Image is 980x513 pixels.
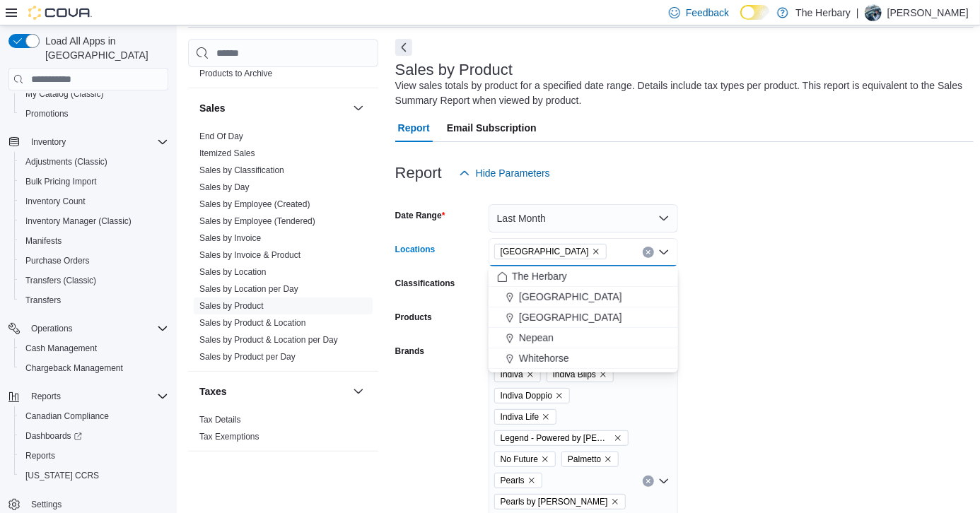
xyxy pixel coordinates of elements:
[519,290,622,304] span: [GEOGRAPHIC_DATA]
[20,105,168,122] span: Promotions
[199,283,298,295] span: Sales by Location per Day
[14,358,174,378] button: Chargeback Management
[519,331,554,345] span: Nepean
[199,182,250,193] span: Sales by Day
[14,446,174,466] button: Reports
[614,434,622,442] button: Remove Legend - Powered by Indiva from selection in this group
[519,310,622,324] span: [GEOGRAPHIC_DATA]
[20,193,168,210] span: Inventory Count
[494,452,556,467] span: No Future
[494,473,542,488] span: Pearls
[20,360,129,377] a: Chargeback Management
[568,452,601,466] span: Palmetto
[25,216,132,227] span: Inventory Manager (Classic)
[494,409,557,425] span: Indiva Life
[395,39,412,56] button: Next
[20,232,67,249] a: Manifests
[20,85,110,102] a: My Catalog (Classic)
[25,235,62,247] span: Manifests
[489,204,678,232] button: Last Month
[20,213,137,230] a: Inventory Manager (Classic)
[3,387,174,406] button: Reports
[20,467,168,484] span: Washington CCRS
[489,348,678,369] button: Whitehorse
[350,383,367,400] button: Taxes
[25,176,97,187] span: Bulk Pricing Import
[25,275,96,286] span: Transfers (Classic)
[20,173,168,190] span: Bulk Pricing Import
[395,244,436,255] label: Locations
[188,128,378,371] div: Sales
[25,156,107,167] span: Adjustments (Classic)
[494,367,541,382] span: Indiva
[199,351,296,362] span: Sales by Product per Day
[20,232,168,249] span: Manifests
[553,367,596,382] span: Indiva Blips
[14,406,174,426] button: Canadian Compliance
[199,384,227,399] h3: Taxes
[795,4,851,21] p: The Herbary
[527,476,536,485] button: Remove Pearls from selection in this group
[199,233,261,243] a: Sales by Invoice
[395,78,967,108] div: View sales totals by product for a specified date range. Details include tax types per product. T...
[476,166,550,180] span: Hide Parameters
[489,287,678,307] button: [GEOGRAPHIC_DATA]
[14,152,174,172] button: Adjustments (Classic)
[14,191,174,211] button: Inventory Count
[199,131,243,141] a: End Of Day
[31,136,66,148] span: Inventory
[199,148,255,159] span: Itemized Sales
[199,250,301,260] a: Sales by Invoice & Product
[199,300,264,312] span: Sales by Product
[501,495,608,509] span: Pearls by [PERSON_NAME]
[3,132,174,152] button: Inventory
[14,251,174,271] button: Purchase Orders
[188,411,378,451] div: Taxes
[199,318,306,328] a: Sales by Product & Location
[686,6,729,20] span: Feedback
[740,5,770,20] input: Dark Mode
[643,247,654,258] button: Clear input
[14,231,174,251] button: Manifests
[501,452,538,466] span: No Future
[199,101,347,115] button: Sales
[199,131,243,142] span: End Of Day
[489,328,678,348] button: Nepean
[350,100,367,117] button: Sales
[199,68,272,79] span: Products to Archive
[395,278,455,289] label: Classifications
[20,340,103,357] a: Cash Management
[20,408,168,425] span: Canadian Compliance
[199,334,338,346] span: Sales by Product & Location per Day
[542,413,550,421] button: Remove Indiva Life from selection in this group
[199,301,264,311] a: Sales by Product
[20,213,168,230] span: Inventory Manager (Classic)
[31,499,62,510] span: Settings
[14,426,174,446] a: Dashboards
[25,196,86,207] span: Inventory Count
[199,101,226,115] h3: Sales
[501,473,525,488] span: Pearls
[643,476,654,487] button: Clear input
[25,134,168,151] span: Inventory
[199,216,315,226] a: Sales by Employee (Tendered)
[25,88,104,100] span: My Catalog (Classic)
[20,447,61,464] a: Reports
[199,415,241,425] a: Tax Details
[199,431,259,442] span: Tax Exemptions
[199,432,259,442] a: Tax Exemptions
[20,427,168,444] span: Dashboards
[494,388,570,403] span: Indiva Doppio
[20,85,168,102] span: My Catalog (Classic)
[199,249,301,261] span: Sales by Invoice & Product
[20,292,168,309] span: Transfers
[20,173,103,190] a: Bulk Pricing Import
[658,476,670,487] button: Open list of options
[547,367,614,382] span: Indiva Blips
[395,312,432,323] label: Products
[199,414,241,425] span: Tax Details
[395,165,442,182] h3: Report
[20,340,168,357] span: Cash Management
[25,450,55,461] span: Reports
[199,317,306,329] span: Sales by Product & Location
